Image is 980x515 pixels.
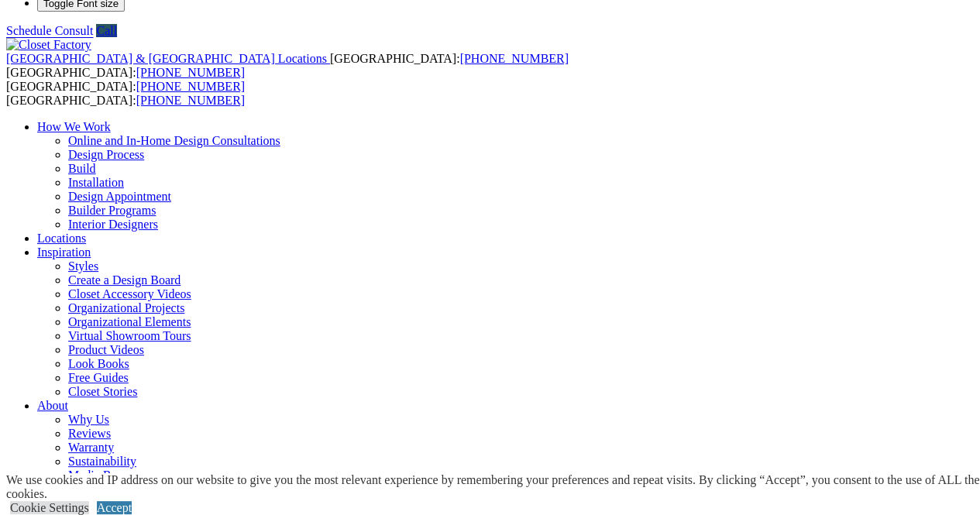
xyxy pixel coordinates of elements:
[68,357,129,370] a: Look Books
[136,80,245,93] a: [PHONE_NUMBER]
[68,301,184,314] a: Organizational Projects
[6,52,330,65] a: [GEOGRAPHIC_DATA] & [GEOGRAPHIC_DATA] Locations
[37,232,86,245] a: Locations
[10,501,89,514] a: Cookie Settings
[37,399,68,412] a: About
[68,218,158,231] a: Interior Designers
[6,24,93,37] a: Schedule Consult
[68,441,114,454] a: Warranty
[136,66,245,79] a: [PHONE_NUMBER]
[68,134,280,147] a: Online and In-Home Design Consultations
[68,315,191,328] a: Organizational Elements
[6,473,980,501] div: We use cookies and IP address on our website to give you the most relevant experience by remember...
[68,329,191,342] a: Virtual Showroom Tours
[6,52,327,65] span: [GEOGRAPHIC_DATA] & [GEOGRAPHIC_DATA] Locations
[68,371,129,384] a: Free Guides
[37,120,111,133] a: How We Work
[68,190,171,203] a: Design Appointment
[6,38,91,52] img: Closet Factory
[68,427,111,440] a: Reviews
[68,455,136,468] a: Sustainability
[68,259,98,273] a: Styles
[68,385,137,398] a: Closet Stories
[68,176,124,189] a: Installation
[6,80,245,107] span: [GEOGRAPHIC_DATA]: [GEOGRAPHIC_DATA]:
[68,287,191,300] a: Closet Accessory Videos
[68,273,181,287] a: Create a Design Board
[97,501,132,514] a: Accept
[96,24,117,37] a: Call
[68,413,109,426] a: Why Us
[37,245,91,259] a: Inspiration
[68,343,144,356] a: Product Videos
[459,52,568,65] a: [PHONE_NUMBER]
[68,148,144,161] a: Design Process
[136,94,245,107] a: [PHONE_NUMBER]
[68,469,133,482] a: Media Room
[6,52,569,79] span: [GEOGRAPHIC_DATA]: [GEOGRAPHIC_DATA]:
[68,162,96,175] a: Build
[68,204,156,217] a: Builder Programs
